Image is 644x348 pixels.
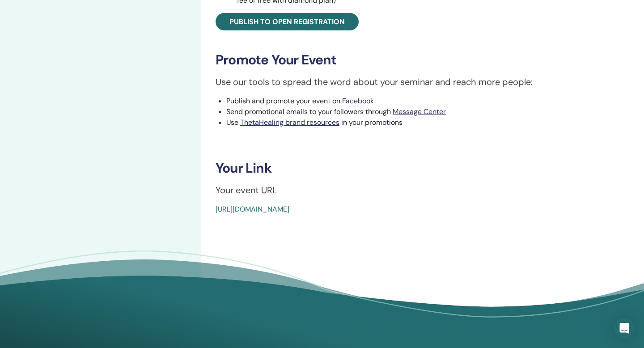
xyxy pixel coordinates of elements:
[216,13,359,30] a: Publish to open registration
[216,52,616,68] h3: Promote Your Event
[614,318,635,339] div: Open Intercom Messenger
[216,160,616,176] h3: Your Link
[216,75,616,89] p: Use our tools to spread the word about your seminar and reach more people:
[226,117,616,128] li: Use in your promotions
[216,204,289,214] a: [URL][DOMAIN_NAME]
[342,96,374,106] a: Facebook
[216,183,616,197] p: Your event URL
[393,107,446,116] a: Message Center
[240,118,339,127] a: ThetaHealing brand resources
[229,17,345,26] span: Publish to open registration
[226,96,616,106] li: Publish and promote your event on
[226,106,616,117] li: Send promotional emails to your followers through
